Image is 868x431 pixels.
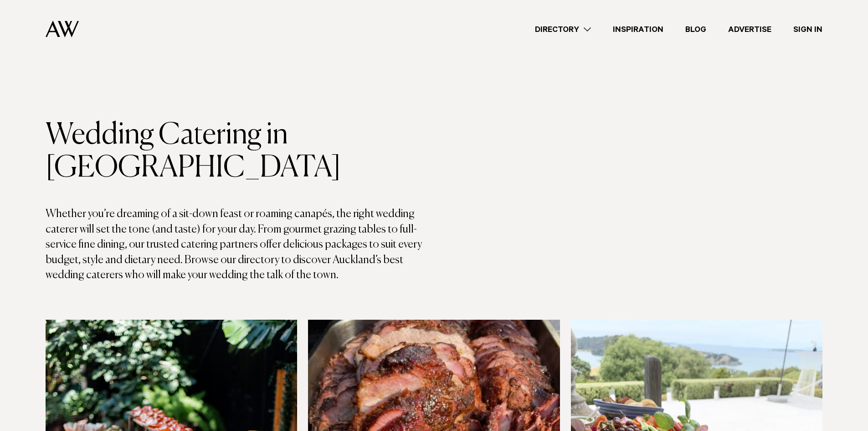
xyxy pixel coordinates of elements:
[46,21,79,37] img: Auckland Weddings Logo
[717,23,782,36] a: Advertise
[782,23,833,36] a: Sign In
[46,119,434,185] h1: Wedding Catering in [GEOGRAPHIC_DATA]
[674,23,717,36] a: Blog
[46,207,434,283] p: Whether you’re dreaming of a sit-down feast or roaming canapés, the right wedding caterer will se...
[602,23,674,36] a: Inspiration
[524,23,602,36] a: Directory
